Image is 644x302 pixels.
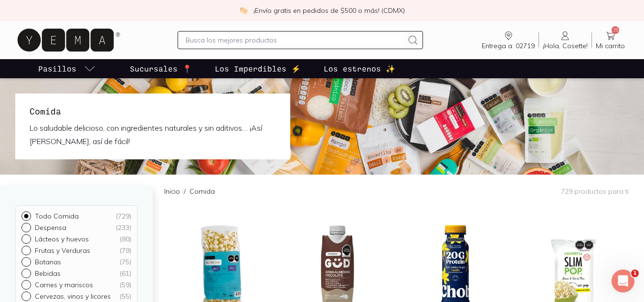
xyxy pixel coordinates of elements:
img: check [239,6,248,15]
a: pasillo-todos-link [36,59,97,78]
iframe: Intercom live chat [612,270,634,292]
p: Los estrenos ✨ [324,63,395,74]
div: ( 61 ) [119,269,131,278]
span: 1 [631,270,639,277]
a: Entrega a: 02719 [478,30,538,50]
h1: Comida [30,105,276,117]
a: Los estrenos ✨ [322,59,397,78]
span: / [180,187,190,196]
input: Busca los mejores productos [186,34,403,46]
div: ( 233 ) [116,223,131,232]
a: 25Mi carrito [592,30,629,50]
div: ( 729 ) [116,212,131,220]
div: ( 80 ) [119,235,131,243]
div: ( 59 ) [119,281,131,289]
a: Sucursales 📍 [128,59,194,78]
p: Lácteos y huevos [35,235,89,243]
div: ( 75 ) [119,258,131,266]
p: Comida [190,187,215,196]
p: Frutas y Verduras [35,246,90,255]
a: ¡Hola, Cosette! [539,30,591,50]
div: ( 55 ) [119,292,131,301]
span: Entrega a: 02719 [482,42,535,50]
a: Inicio [164,187,180,196]
div: ( 79 ) [119,246,131,255]
p: Sucursales 📍 [130,63,192,74]
p: 729 productos para ti [561,187,629,196]
p: Despensa [35,223,66,232]
a: Los Imperdibles ⚡️ [213,59,303,78]
p: Botanas [35,258,61,266]
p: Carnes y mariscos [35,281,93,289]
p: ¡Envío gratis en pedidos de $500 o más! (CDMX) [253,6,405,15]
span: ¡Hola, Cosette! [543,42,588,50]
p: Cervezas, vinos y licores [35,292,111,301]
span: 25 [612,26,619,34]
p: Bebidas [35,269,61,278]
p: Pasillos [38,63,76,74]
span: Mi carrito [596,42,625,50]
p: Todo Comida [35,212,79,220]
p: Los Imperdibles ⚡️ [215,63,301,74]
p: Lo saludable delicioso, con ingredientes naturales y sin aditivos.... ¡Así [PERSON_NAME], así de ... [30,121,276,148]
